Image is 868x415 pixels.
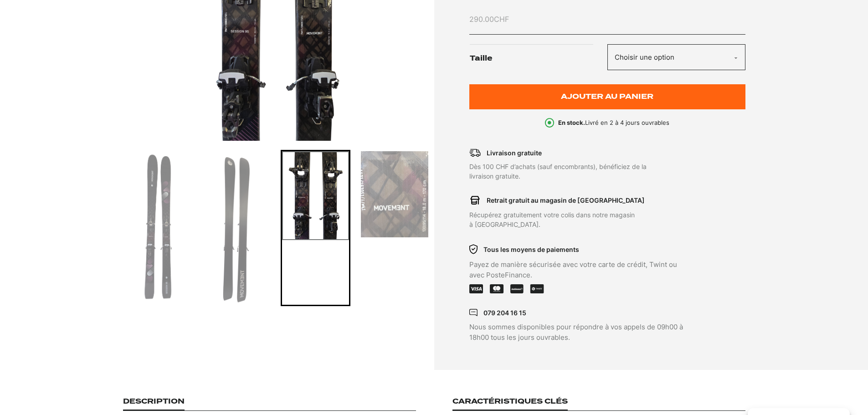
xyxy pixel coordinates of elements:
h3: Description [123,397,185,410]
p: Payez de manière sécurisée avec votre carte de crédit, Twint ou avec PosteFinance. [469,260,690,280]
span: CHF [494,15,509,24]
p: Dès 100 CHF d’achats (sauf encombrants), bénéficiez de la livraison gratuite. [469,162,690,181]
p: Tous les moyens de paiements [483,245,579,254]
div: Go to slide 3 [281,150,350,306]
p: Retrait gratuit au magasin de [GEOGRAPHIC_DATA] [487,195,645,205]
span: Ajouter au panier [561,93,653,101]
p: Livraison gratuite [487,148,542,158]
label: Taille [470,44,607,73]
p: Nous sommes disponibles pour répondre à vos appels de 09h00 à 18h00 tous les jours ouvrables. [469,322,690,343]
p: 079 204 16 15 [483,308,526,318]
div: Go to slide 2 [202,150,272,306]
h3: Caractéristiques clés [452,397,568,410]
p: Livré en 2 à 4 jours ouvrables [558,118,669,128]
bdi: 290.00 [469,15,509,24]
p: Récupérez gratuitement votre colis dans notre magasin à [GEOGRAPHIC_DATA]. [469,210,690,229]
div: Go to slide 1 [123,150,193,306]
b: En stock. [558,119,585,126]
button: Ajouter au panier [469,84,745,109]
div: Go to slide 4 [360,150,429,306]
